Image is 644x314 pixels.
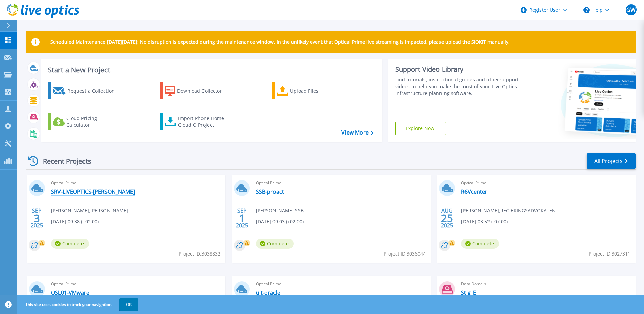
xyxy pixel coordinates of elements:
[256,239,294,249] span: Complete
[395,65,521,74] div: Support Video Library
[256,289,280,296] a: uit-oracle
[587,153,636,169] a: All Projects
[461,179,631,187] span: Optical Prime
[341,129,373,136] a: View More
[51,239,89,249] span: Complete
[461,239,499,249] span: Complete
[30,206,43,231] div: SEP 2025
[160,82,235,99] a: Download Collector
[589,250,630,258] span: Project ID: 3027311
[48,82,123,99] a: Request a Collection
[51,289,89,296] a: OSL01-VMware
[461,289,476,296] a: Stig_E
[441,215,453,221] span: 25
[67,84,121,98] div: Request a Collection
[66,115,120,128] div: Cloud Pricing Calculator
[48,66,373,74] h3: Start a New Project
[256,188,284,195] a: SSB-proact
[256,280,426,288] span: Optical Prime
[26,153,100,169] div: Recent Projects
[51,179,221,187] span: Optical Prime
[461,188,487,195] a: R6Vcenter
[256,207,304,214] span: [PERSON_NAME] , SSB
[395,76,521,97] div: Find tutorials, instructional guides and other support videos to help you make the most of your L...
[50,39,510,45] p: Scheduled Maintenance [DATE][DATE]: No disruption is expected during the maintenance window. In t...
[51,207,128,214] span: [PERSON_NAME] , [PERSON_NAME]
[239,215,245,221] span: 1
[51,188,135,195] a: SRV-LIVEOPTICS-[PERSON_NAME]
[51,218,99,225] span: [DATE] 09:38 (+02:00)
[272,82,347,99] a: Upload Files
[178,250,220,258] span: Project ID: 3038832
[461,218,508,225] span: [DATE] 03:52 (-07:00)
[19,298,138,311] span: This site uses cookies to track your navigation.
[290,84,344,98] div: Upload Files
[256,179,426,187] span: Optical Prime
[440,206,453,231] div: AUG 2025
[119,298,138,311] button: OK
[48,113,123,130] a: Cloud Pricing Calculator
[626,7,636,13] span: GW
[395,122,447,135] a: Explore Now!
[384,250,426,258] span: Project ID: 3036044
[51,280,221,288] span: Optical Prime
[236,206,248,231] div: SEP 2025
[178,115,231,128] div: Import Phone Home CloudIQ Project
[34,215,40,221] span: 3
[177,84,231,98] div: Download Collector
[461,207,556,214] span: [PERSON_NAME] , REGJERINGSADVOKATEN
[461,280,631,288] span: Data Domain
[256,218,304,225] span: [DATE] 09:03 (+02:00)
